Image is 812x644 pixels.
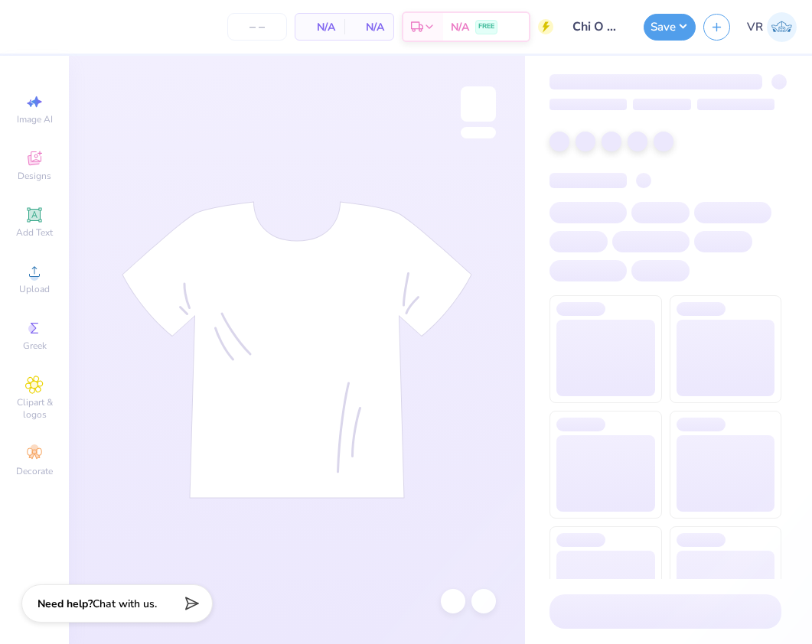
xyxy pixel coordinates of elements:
[354,19,384,35] span: N/A
[122,201,472,499] img: tee-skeleton.svg
[644,14,696,41] button: Save
[747,18,763,36] span: VR
[451,19,469,35] span: N/A
[93,597,157,611] span: Chat with us.
[561,11,636,42] input: Untitled Design
[747,12,797,42] a: VR
[478,21,494,32] span: FREE
[17,113,53,125] span: Image AI
[38,597,93,611] strong: Need help?
[16,465,53,477] span: Decorate
[8,396,61,421] span: Clipart & logos
[23,340,47,352] span: Greek
[305,19,335,35] span: N/A
[227,13,287,41] input: – –
[18,170,51,182] span: Designs
[16,226,53,239] span: Add Text
[767,12,797,42] img: Val Rhey Lodueta
[19,283,50,295] span: Upload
